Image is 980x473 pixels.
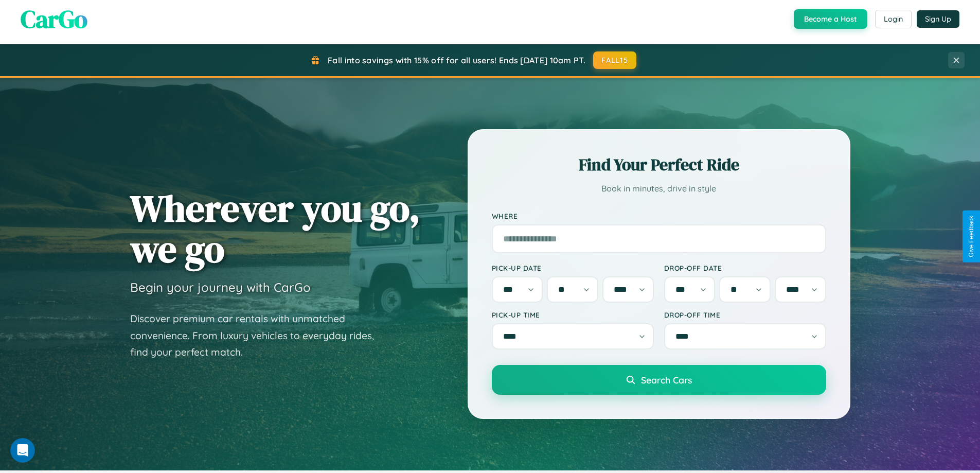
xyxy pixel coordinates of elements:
label: Drop-off Date [664,264,826,272]
span: CarGo [21,2,87,36]
button: Login [875,10,912,28]
h1: Wherever you go, we go [130,188,420,269]
p: Book in minutes, drive in style [492,181,826,196]
h2: Find Your Perfect Ride [492,153,826,176]
label: Drop-off Time [664,310,826,319]
button: FALL15 [593,51,636,69]
label: Pick-up Date [492,264,654,272]
span: Fall into savings with 15% off for all users! Ends [DATE] 10am PT. [328,55,585,65]
label: Pick-up Time [492,310,654,319]
iframe: Intercom live chat [10,438,35,463]
h3: Begin your journey with CarGo [130,279,311,295]
div: Give Feedback [968,216,975,257]
button: Sign Up [917,10,959,28]
button: Search Cars [492,365,826,395]
span: Search Cars [641,374,692,386]
label: Where [492,212,826,220]
button: Become a Host [794,9,867,29]
p: Discover premium car rentals with unmatched convenience. From luxury vehicles to everyday rides, ... [130,310,387,361]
